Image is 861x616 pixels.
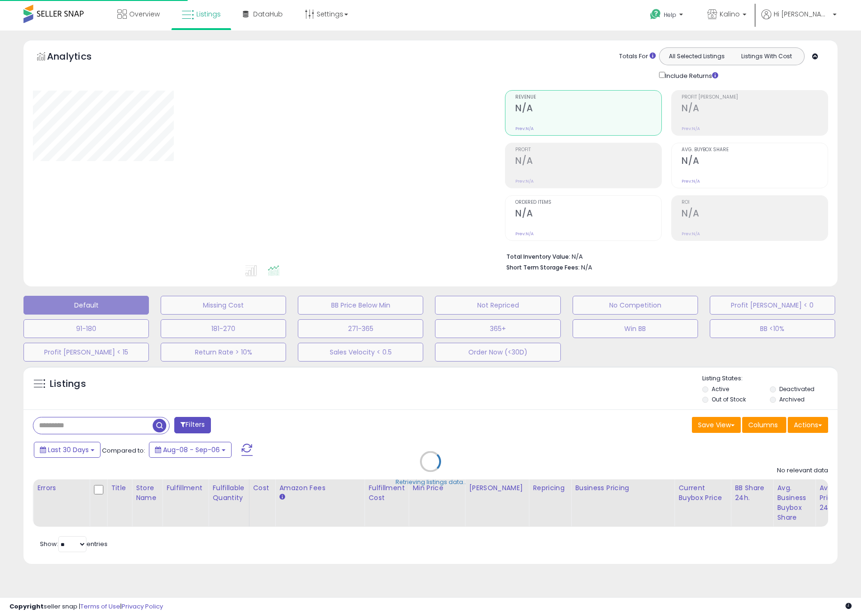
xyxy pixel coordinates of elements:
button: Listings With Cost [731,50,801,62]
small: Prev: N/A [515,231,534,237]
button: Missing Cost [161,296,286,315]
b: Total Inventory Value: [506,253,570,261]
li: N/A [506,250,821,262]
span: Avg. Buybox Share [682,147,828,153]
div: Totals For [619,52,656,61]
h2: N/A [515,103,661,115]
h5: Analytics [47,50,110,65]
i: Get Help [650,8,661,20]
b: Short Term Storage Fees: [506,263,580,271]
div: Retrieving listings data.. [396,478,466,486]
a: Help [643,1,692,31]
button: Default [23,296,149,315]
small: Prev: N/A [515,126,534,131]
small: Prev: N/A [682,231,700,237]
span: N/A [581,263,592,272]
button: Profit [PERSON_NAME] < 15 [23,343,149,362]
button: 271-365 [298,319,423,338]
button: Win BB [573,319,698,338]
h2: N/A [515,208,661,221]
small: Prev: N/A [682,126,700,131]
span: Ordered Items [515,200,661,205]
button: Profit [PERSON_NAME] < 0 [710,296,835,315]
span: Kalino [720,9,740,19]
button: BB Price Below Min [298,296,423,315]
span: Hi [PERSON_NAME] [774,9,830,19]
small: Prev: N/A [682,178,700,184]
button: Order Now (<30D) [435,343,560,362]
span: Revenue [515,95,661,100]
button: BB <10% [710,319,835,338]
span: DataHub [253,9,283,19]
button: Sales Velocity < 0.5 [298,343,423,362]
span: Profit [PERSON_NAME] [682,95,828,100]
h2: N/A [515,155,661,168]
div: Include Returns [652,70,729,81]
h2: N/A [682,208,828,221]
button: 365+ [435,319,560,338]
h2: N/A [682,103,828,115]
span: Profit [515,147,661,153]
span: Listings [196,9,221,19]
a: Hi [PERSON_NAME] [761,9,837,31]
button: All Selected Listings [662,50,732,62]
button: Return Rate > 10% [161,343,286,362]
span: Overview [129,9,160,19]
h2: N/A [682,155,828,168]
button: 91-180 [23,319,149,338]
button: Not Repriced [435,296,560,315]
button: No Competition [573,296,698,315]
button: 181-270 [161,319,286,338]
small: Prev: N/A [515,178,534,184]
span: ROI [682,200,828,205]
span: Help [664,11,676,19]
